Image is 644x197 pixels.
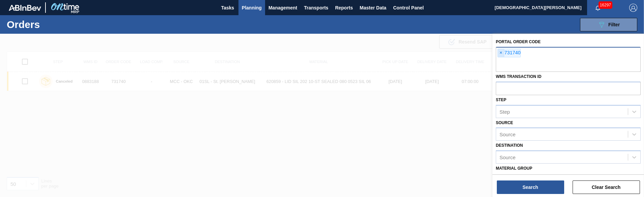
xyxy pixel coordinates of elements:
[599,1,612,9] span: 16297
[496,166,532,171] label: Material Group
[496,39,541,44] label: Portal Order Code
[587,3,609,12] button: Notifications
[242,4,262,12] span: Planning
[393,4,424,12] span: Control Panel
[496,97,506,102] label: Step
[497,49,521,57] div: 731740
[498,49,504,57] span: ×
[7,21,107,28] h1: Orders
[335,4,353,12] span: Reports
[304,4,328,12] span: Transports
[496,120,513,125] label: Source
[500,132,516,137] div: Source
[608,22,620,27] span: Filter
[360,4,386,12] span: Master Data
[580,18,637,31] button: Filter
[268,4,297,12] span: Management
[220,4,235,12] span: Tasks
[500,154,516,160] div: Source
[496,74,541,79] label: WMS Transaction ID
[9,5,41,11] img: TNhmsLtSVTkK8tSr43FrP2fwEKptu5GPRR3wAAAABJRU5ErkJggg==
[629,4,637,12] img: Logout
[496,143,523,148] label: Destination
[500,109,510,114] div: Step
